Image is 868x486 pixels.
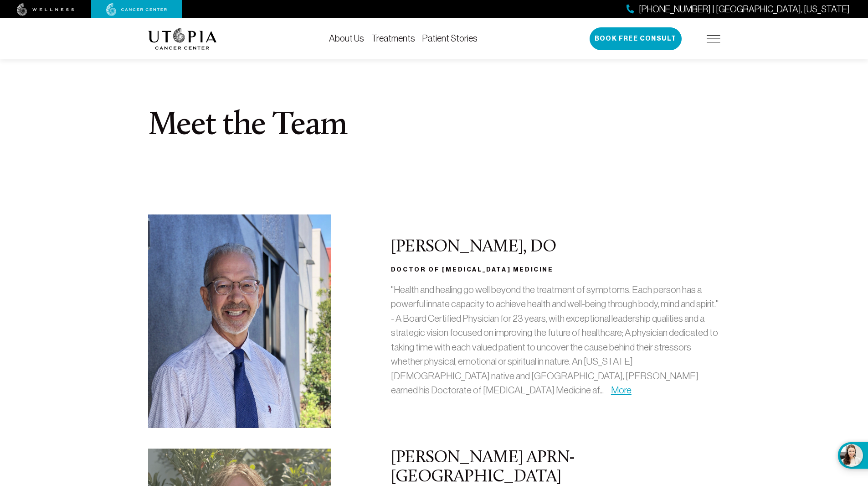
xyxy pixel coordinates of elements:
h1: Meet the Team [148,110,720,142]
img: logo [148,28,217,50]
a: Patient Stories [422,33,478,43]
img: wellness [17,3,74,16]
img: icon-hamburger [707,35,720,42]
h3: Doctor of [MEDICAL_DATA] Medicine [391,264,720,275]
a: [PHONE_NUMBER] | [GEOGRAPHIC_DATA], [US_STATE] [627,3,850,16]
img: Douglas L. Nelson, DO [148,214,332,428]
button: Book Free Consult [590,27,682,50]
a: More [611,385,632,395]
a: About Us [329,33,364,43]
img: cancer center [106,3,167,16]
a: Treatments [371,33,415,43]
p: "Health and healing go well beyond the treatment of symptoms. Each person has a powerful innate c... [391,282,720,397]
h2: [PERSON_NAME], DO [391,238,720,257]
span: [PHONE_NUMBER] | [GEOGRAPHIC_DATA], [US_STATE] [639,3,850,16]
